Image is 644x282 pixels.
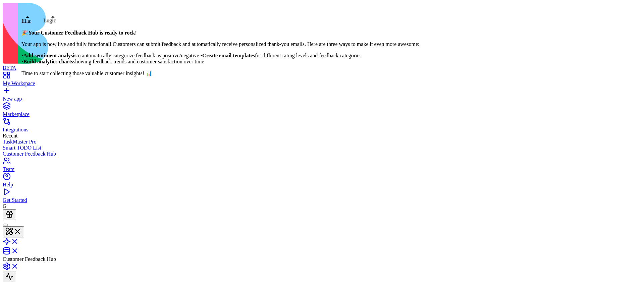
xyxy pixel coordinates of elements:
[21,30,419,36] p: 🎉
[3,59,641,71] a: BETA
[3,203,7,209] span: G
[21,70,419,76] p: Time to start collecting those valuable customer insights! 📊
[3,80,641,87] div: My Workspace
[5,20,95,47] h1: Share Your Feedback
[3,65,641,71] div: BETA
[3,127,641,133] div: Integrations
[3,151,641,157] a: Customer Feedback Hub
[3,133,17,138] span: Recent
[21,53,419,65] p: • to automatically categorize feedback as positive/negative • for different rating levels and fee...
[3,197,641,203] div: Get Started
[3,191,641,203] a: Get Started
[3,111,641,117] div: Marketplace
[3,90,641,102] a: New app
[3,166,641,172] div: Team
[21,18,32,24] span: Ella:
[3,105,641,117] a: Marketplace
[23,53,76,58] strong: Add sentiment analysis
[3,121,641,133] a: Integrations
[3,96,641,102] div: New app
[3,160,641,172] a: Team
[23,59,73,64] strong: Build analytics charts
[3,139,641,145] a: TaskMaster Pro
[3,256,56,262] span: Customer Feedback Hub
[3,3,272,64] img: logo
[202,53,255,58] strong: Create email templates
[28,30,137,36] strong: Your Customer Feedback Hub is ready to rock!
[3,182,641,188] div: Help
[3,145,641,151] a: Smart TODO List
[21,41,419,47] p: Your app is now live and fully functional! Customers can submit feedback and automatically receiv...
[44,18,56,24] div: Logic
[3,74,641,87] a: My Workspace
[3,176,641,188] a: Help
